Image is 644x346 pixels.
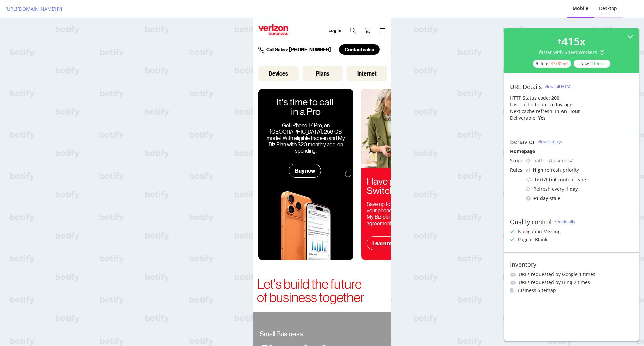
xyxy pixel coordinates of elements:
[11,104,95,136] p: Get iPhone 17 Pro, on [GEOGRAPHIC_DATA]. 256 GB model. With eligible trade-in and My Biz Plan wit...
[36,29,78,34] span: [PHONE_NUMBER]
[526,186,633,192] div: Refresh every
[86,26,127,37] a: Contact sales
[533,195,548,202] div: + 1 day
[510,261,536,268] div: Inventory
[114,158,190,178] h4: Have phones? Switch and save
[5,6,36,17] a: Verizon Business
[526,168,530,172] img: cRr4yx4cyByr8BeLxltRlzBPIAAAAAElFTkSuQmCC
[107,5,122,20] button: Cart Icon
[545,81,572,92] button: View full HTML
[573,5,588,12] div: Mobile
[7,311,50,324] div: Small Business
[510,101,549,108] div: Last cached date:
[518,236,547,243] div: Page is Blank
[50,48,90,63] a: Plans
[122,5,137,20] button: Menu for navigation opens a modal overlay
[599,5,617,12] div: Desktop
[574,60,610,68] div: Now:
[526,176,633,183] div: content type
[533,60,571,68] div: Before:
[93,5,107,20] button: Search Verizon
[510,287,633,294] li: Business Sitemap
[539,49,604,56] div: faster with SpeedWorkers
[92,153,98,159] fieldset: Tool tip
[4,258,111,289] h2: Let's build the future of business together
[92,29,121,34] span: Contact sales
[538,139,562,144] a: View settings
[545,84,572,89] div: View full HTML
[510,157,523,164] div: Scope
[538,115,546,121] div: Yes
[510,115,537,121] div: Deliverable:
[94,48,134,63] a: Internet
[11,79,95,98] h1: It's time to call in a Pro
[36,146,68,159] a: Hero tiles :It's time to call in a Pro:Buy now
[591,61,604,66] div: 115 ms
[555,108,580,115] div: in an hour
[5,27,78,36] a: [PHONE_NUMBER]
[510,83,542,90] div: URL Details
[566,186,578,192] div: 1 day
[510,148,633,155] div: Homepage
[561,34,586,49] div: 415 x
[510,167,523,174] div: Rules
[510,95,633,101] div: HTTP Status code:
[526,195,633,202] div: stale
[510,271,633,278] li: URLs requested by Google 1 times
[71,5,93,20] a: Log In
[551,61,568,66] div: 47781 ms
[535,176,556,183] div: text/html
[533,157,633,164] div: path = /business/
[5,48,46,63] a: Devices
[510,138,535,145] div: Behavior
[533,167,579,174] div: refresh priority
[114,183,190,208] p: Save up to $720 when you bring your phone and number. Select My Biz plan and 2-year agreement req...
[518,228,561,235] div: Navigation Missing
[550,101,573,108] div: a day ago
[554,219,575,225] a: See details
[510,108,554,115] div: Next cache refresh:
[510,218,552,226] div: Quality control
[510,279,633,286] li: URLs requested by Bing 2 times
[114,218,153,232] a: Hero tiles :Right col:Have phones Switch and:Learn more
[533,167,543,174] div: High
[5,6,62,12] a: [URL][DOMAIN_NAME]
[551,95,559,101] strong: 200
[107,14,122,21] a: Cart Icon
